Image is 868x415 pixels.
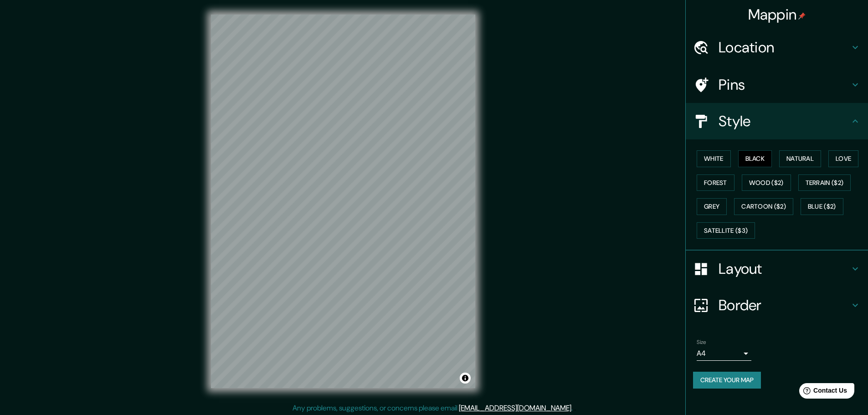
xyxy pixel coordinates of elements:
button: Toggle attribution [460,373,471,384]
button: Black [738,150,772,167]
button: Terrain ($2) [798,174,851,191]
button: Grey [697,198,727,215]
h4: Layout [719,260,850,278]
h4: Border [719,296,850,314]
button: Natural [779,150,821,167]
p: Any problems, suggestions, or concerns please email . [293,403,573,414]
iframe: Help widget launcher [787,379,858,405]
button: Wood ($2) [742,174,791,191]
a: [EMAIL_ADDRESS][DOMAIN_NAME] [459,403,571,413]
div: Pins [686,67,868,103]
button: Satellite ($3) [697,222,755,239]
button: Love [828,150,858,167]
button: Blue ($2) [801,198,843,215]
h4: Location [719,38,850,56]
h4: Mappin [748,5,806,24]
h4: Style [719,112,850,130]
div: Border [686,287,868,323]
button: Cartoon ($2) [734,198,793,215]
canvas: Map [211,15,475,388]
button: White [697,150,731,167]
div: . [573,403,574,414]
div: A4 [697,346,751,361]
h4: Pins [719,76,850,94]
img: pin-icon.png [798,12,806,20]
div: . [574,403,576,414]
label: Size [697,338,706,346]
button: Forest [697,174,734,191]
button: Create your map [693,372,761,389]
div: Layout [686,251,868,287]
div: Location [686,29,868,66]
div: Style [686,103,868,139]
